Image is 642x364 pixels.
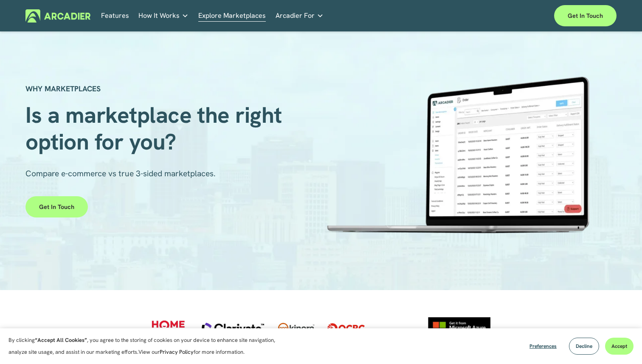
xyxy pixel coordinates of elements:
strong: “Accept All Cookies” [35,336,87,344]
p: By clicking , you agree to the storing of cookies on your device to enhance site navigation, anal... [8,334,284,358]
a: Get in touch [554,5,617,26]
span: Accept [611,343,627,350]
span: Is a marketplace the right option for you? [25,100,287,156]
button: Accept [605,338,634,355]
img: Arcadier [25,9,90,23]
span: Decline [576,343,592,350]
a: Features [101,9,129,23]
button: Preferences [523,338,563,355]
strong: WHY MARKETPLACES [25,84,101,93]
a: folder dropdown [138,9,189,23]
span: How It Works [138,10,180,22]
a: Explore Marketplaces [198,9,266,23]
button: Decline [569,338,599,355]
span: Compare e-commerce vs true 3-sided marketplaces. [25,168,216,179]
a: Get in touch [25,196,88,217]
a: Privacy Policy [160,348,194,356]
span: Arcadier For [276,10,315,22]
span: Preferences [529,343,557,350]
a: folder dropdown [276,9,324,23]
